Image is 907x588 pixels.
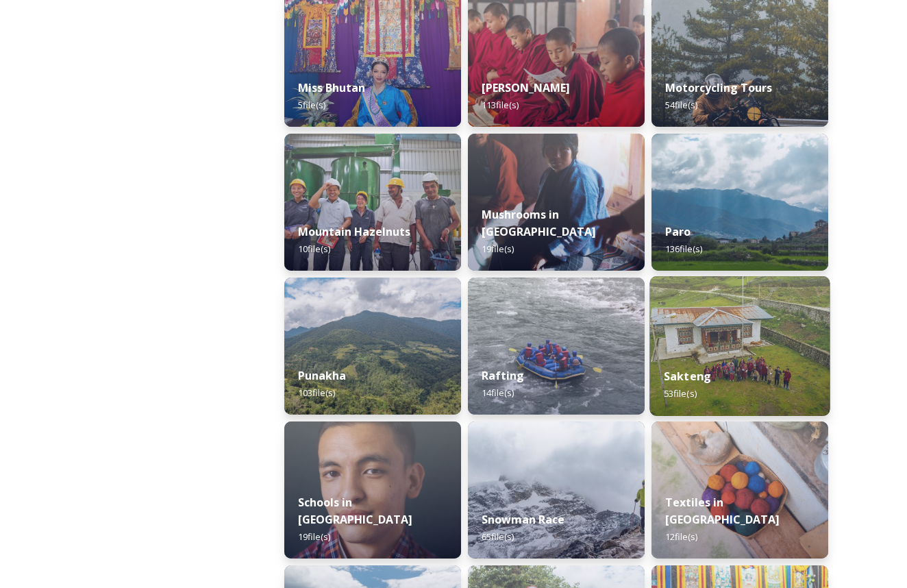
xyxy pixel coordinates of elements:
strong: Snowman Race [482,512,564,527]
span: 65 file(s) [482,530,514,543]
strong: Miss Bhutan [298,80,365,95]
img: _SCH9806.jpg [651,421,828,559]
span: 10 file(s) [298,243,330,255]
strong: Punakha [298,368,346,383]
img: Snowman%2520Race41.jpg [468,421,645,559]
span: 14 file(s) [482,387,514,399]
strong: Sakteng [664,369,711,384]
strong: Textiles in [GEOGRAPHIC_DATA] [665,495,780,527]
strong: Schools in [GEOGRAPHIC_DATA] [298,495,412,527]
img: WattBryan-20170720-0740-P50.jpg [284,134,461,271]
span: 19 file(s) [482,243,514,255]
span: 136 file(s) [665,243,702,255]
img: _SCH7798.jpg [468,134,645,271]
span: 19 file(s) [298,530,330,543]
span: 53 file(s) [664,387,697,400]
strong: Rafting [482,368,524,383]
span: 5 file(s) [298,99,325,111]
span: 12 file(s) [665,530,697,543]
span: 103 file(s) [298,387,335,399]
span: 54 file(s) [665,99,697,111]
strong: Mountain Hazelnuts [298,224,410,239]
strong: [PERSON_NAME] [482,80,570,95]
strong: Paro [665,224,691,239]
img: 2022-10-01%252012.59.42.jpg [284,278,461,415]
strong: Mushrooms in [GEOGRAPHIC_DATA] [482,207,596,239]
img: f73f969a-3aba-4d6d-a863-38e7472ec6b1.JPG [468,278,645,415]
img: Sakteng%2520070723%2520by%2520Nantawat-5.jpg [649,276,830,416]
span: 113 file(s) [482,99,519,111]
strong: Motorcycling Tours [665,80,772,95]
img: _SCH2151_FINAL_RGB.jpg [284,421,461,559]
img: Paro%2520050723%2520by%2520Amp%2520Sripimanwat-20.jpg [651,134,828,271]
